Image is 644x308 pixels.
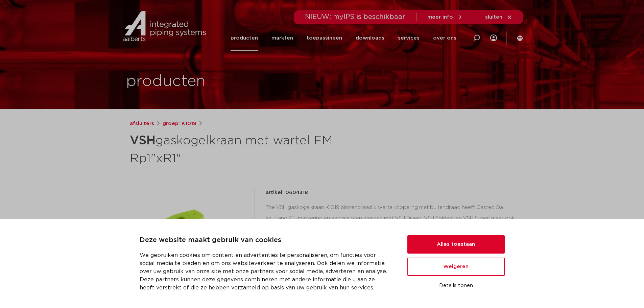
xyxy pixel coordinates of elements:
p: artikel: 0604318 [266,189,308,197]
button: Weigeren [407,258,505,276]
a: toepassingen [307,25,342,51]
h1: gaskogelkraan met wartel FM Rp1"xR1" [130,131,384,167]
a: producten [231,25,258,51]
a: services [398,25,420,51]
h1: producten [126,71,206,92]
div: The VSH gaskogelkraan K1019 binnendraad x wartelkoppeling met buitendraad heeft Gastec Qa keur an... [266,202,515,245]
p: We gebruiken cookies om content en advertenties te personaliseren, om functies voor social media ... [140,251,391,292]
p: Deze website maakt gebruik van cookies [140,235,391,246]
a: sluiten [485,14,512,20]
button: Details tonen [407,280,505,291]
a: meer info [427,14,463,20]
span: NIEUW: myIPS is beschikbaar [305,14,405,20]
a: afsluiters [130,120,154,128]
strong: VSH [130,135,156,147]
nav: Menu [231,25,456,51]
a: groep: K1019 [163,120,196,128]
span: sluiten [485,15,502,20]
a: over ons [433,25,456,51]
span: meer info [427,15,453,20]
button: Alles toestaan [407,235,505,254]
a: downloads [356,25,384,51]
a: markten [271,25,293,51]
